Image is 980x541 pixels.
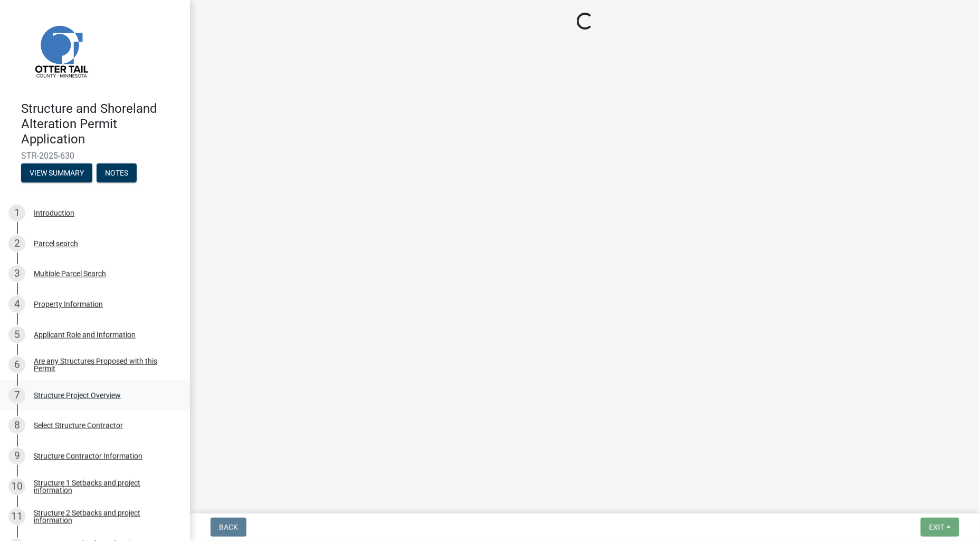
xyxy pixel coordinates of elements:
div: 11 [8,508,25,525]
span: Back [219,523,238,532]
div: Applicant Role and Information [34,331,136,339]
div: 1 [8,205,25,221]
button: Exit [921,518,959,537]
div: Multiple Parcel Search [34,270,106,277]
div: 3 [8,265,25,282]
wm-modal-confirm: Summary [21,170,92,178]
img: Otter Tail County, Minnesota [21,11,100,90]
div: Structure 1 Setbacks and project information [34,479,173,494]
div: Property Information [34,301,103,308]
div: Structure Project Overview [34,392,121,399]
span: Exit [929,523,945,532]
div: Are any Structures Proposed with this Permit [34,358,173,372]
div: 4 [8,296,25,313]
span: STR-2025-630 [21,151,169,161]
div: 7 [8,387,25,404]
div: Structure Contractor Information [34,452,142,460]
button: Notes [97,163,137,182]
div: 8 [8,417,25,434]
div: 6 [8,356,25,373]
button: Back [211,518,246,537]
div: Parcel search [34,240,78,247]
div: Structure 2 Setbacks and project information [34,509,173,524]
div: Select Structure Contractor [34,422,123,429]
div: Introduction [34,209,74,217]
div: 9 [8,448,25,465]
h4: Structure and Shoreland Alteration Permit Application [21,101,182,147]
wm-modal-confirm: Notes [97,170,137,178]
div: 10 [8,478,25,495]
div: 2 [8,235,25,252]
div: 5 [8,326,25,343]
button: View Summary [21,163,92,182]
